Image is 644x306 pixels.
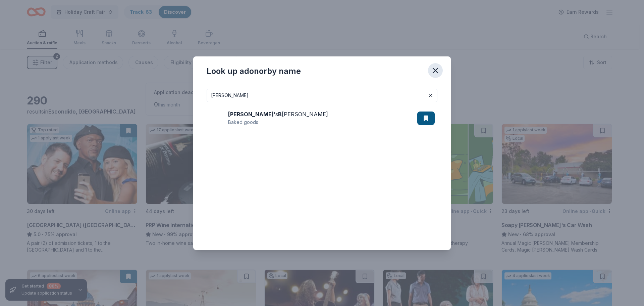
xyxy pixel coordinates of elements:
[209,110,225,126] img: Image for Bobo's Bakery
[207,66,301,77] div: Look up a donor by name
[207,89,437,102] input: Search
[228,111,274,118] strong: [PERSON_NAME]
[228,118,328,126] div: Baked goods
[228,110,328,118] div: 's [PERSON_NAME]
[278,111,282,118] strong: B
